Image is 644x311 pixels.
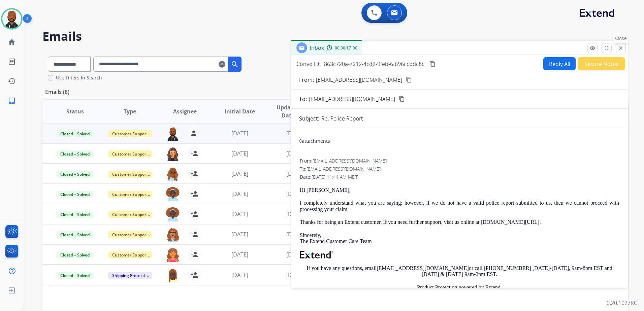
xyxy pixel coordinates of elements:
[66,107,84,115] span: Status
[273,103,303,119] span: Updated Date
[42,88,72,96] p: Emails (8)
[300,232,619,245] p: Sincerely, The Extend Customer Care Team
[300,166,619,172] div: To:
[8,77,16,85] mat-icon: history
[190,250,198,258] mat-icon: person_add
[166,228,180,242] img: agent-avatar
[231,190,248,198] span: [DATE]
[166,248,180,262] img: agent-avatar
[231,251,248,258] span: [DATE]
[190,149,198,158] mat-icon: person_add
[108,150,152,158] span: Customer Support
[300,251,333,258] img: Extend Logo
[300,265,619,278] p: If you have any questions, email or call [PHONE_NUMBER] [DATE]-[DATE], 9am-8pm EST and [DATE] & [...
[406,77,412,83] mat-icon: content_copy
[307,166,381,172] span: [EMAIL_ADDRESS][DOMAIN_NAME]
[166,187,180,201] img: agent-avatar
[300,174,619,180] div: Date:
[286,190,303,198] span: [DATE]
[8,38,16,46] mat-icon: home
[108,231,152,238] span: Customer Support
[56,231,94,238] span: Closed – Solved
[607,299,637,307] p: 0.20.1027RC
[286,231,303,238] span: [DATE]
[108,130,152,137] span: Customer Support
[108,272,154,279] span: Shipping Protection
[299,138,330,144] div: attachments
[219,60,225,68] mat-icon: clear
[108,251,152,258] span: Customer Support
[166,268,180,282] img: agent-avatar
[56,171,94,178] span: Closed – Solved
[231,210,248,218] span: [DATE]
[231,150,248,157] span: [DATE]
[316,76,402,84] p: [EMAIL_ADDRESS][DOMAIN_NAME]
[578,57,625,70] button: Secure Notes
[190,210,198,218] mat-icon: person_add
[286,170,303,177] span: [DATE]
[300,200,619,212] p: I completely understand what you are saying; however, if we do not have a valid police report sub...
[299,95,307,103] p: To:
[618,45,624,51] mat-icon: close
[2,9,21,28] img: avatar
[190,170,198,178] mat-icon: person_add
[56,191,94,198] span: Closed – Solved
[166,167,180,181] img: agent-avatar
[296,60,321,68] p: Convo ID:
[604,45,610,51] mat-icon: fullscreen
[8,58,16,66] mat-icon: list_alt
[399,96,405,102] mat-icon: content_copy
[108,191,152,198] span: Customer Support
[300,187,619,193] p: Hi [PERSON_NAME],
[231,130,248,137] span: [DATE]
[324,60,424,68] span: 863c720a-7212-4cd2-9feb-6f696ccbdc8c
[225,107,255,115] span: Initial Date
[108,171,152,178] span: Customer Support
[335,45,351,51] span: 00:00:17
[56,74,102,81] label: Use Filters In Search
[310,44,324,51] span: Inbox
[190,230,198,238] mat-icon: person_add
[56,150,94,158] span: Closed – Solved
[231,231,248,238] span: [DATE]
[543,57,576,70] button: Reply All
[190,271,198,279] mat-icon: person_add
[108,211,152,218] span: Customer Support
[313,158,387,164] span: [EMAIL_ADDRESS][DOMAIN_NAME]
[286,251,303,258] span: [DATE]
[429,61,436,67] mat-icon: content_copy
[299,114,319,123] p: Subject:
[190,190,198,198] mat-icon: person_add
[299,138,302,144] span: 0
[231,170,248,177] span: [DATE]
[231,271,248,279] span: [DATE]
[286,150,303,157] span: [DATE]
[8,97,16,105] mat-icon: inbox
[616,43,626,53] button: Close
[166,147,180,161] img: agent-avatar
[124,107,136,115] span: Type
[299,76,314,84] p: From:
[286,130,303,137] span: [DATE]
[300,219,619,225] p: Thanks for being an Extend customer. If you need further support, visit us online at [DOMAIN_NAME...
[166,127,180,141] img: agent-avatar
[166,207,180,221] img: agent-avatar
[190,129,198,137] mat-icon: person_remove
[286,210,303,218] span: [DATE]
[613,33,629,43] p: Close
[231,60,239,68] mat-icon: search
[286,271,303,279] span: [DATE]
[56,211,94,218] span: Closed – Solved
[589,45,595,51] mat-icon: remove_red_eye
[42,30,628,43] h2: Emails
[56,272,94,279] span: Closed – Solved
[312,174,358,180] span: [DATE] 11:44 AM MDT
[56,130,94,137] span: Closed – Solved
[173,107,197,115] span: Assignee
[300,158,619,164] div: From:
[56,251,94,258] span: Closed – Solved
[309,95,395,103] span: [EMAIL_ADDRESS][DOMAIN_NAME]
[321,114,363,123] p: Re: Police Report
[377,265,469,271] a: [EMAIL_ADDRESS][DOMAIN_NAME]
